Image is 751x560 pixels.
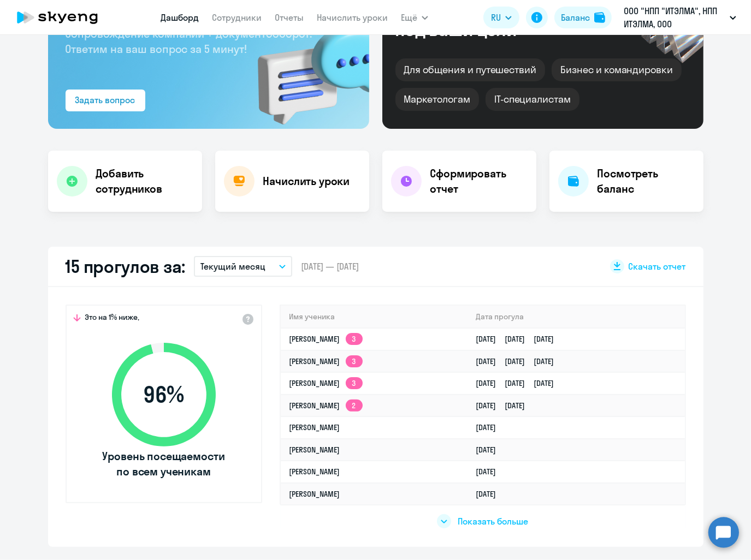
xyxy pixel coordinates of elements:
[289,378,363,388] a: [PERSON_NAME]3
[476,422,505,432] a: [DATE]
[395,88,479,111] div: Маркетологам
[289,489,340,499] a: [PERSON_NAME]
[289,445,340,455] a: [PERSON_NAME]
[598,166,695,196] h4: Посмотреть баланс
[346,333,363,345] app-skyeng-badge: 3
[395,2,582,39] div: Курсы английского под ваши цели
[289,401,363,410] a: [PERSON_NAME]2
[476,401,534,410] a: [DATE][DATE]
[242,6,369,129] img: bg-img
[629,260,686,272] span: Скачать отчет
[346,355,363,367] app-skyeng-badge: 3
[66,90,145,111] button: Задать вопрос
[624,4,725,31] p: ООО "НПП "ИТЭЛМА", НПП ИТЭЛМА, ООО
[476,356,563,366] a: [DATE][DATE][DATE]
[263,174,350,189] h4: Начислить уроки
[101,382,227,408] span: 96 %
[212,12,262,23] a: Сотрудники
[476,467,505,476] a: [DATE]
[317,12,388,23] a: Начислить уроки
[476,445,505,455] a: [DATE]
[401,11,417,24] span: Ещё
[430,166,528,196] h4: Сформировать отчет
[346,377,363,389] app-skyeng-badge: 3
[275,12,304,23] a: Отчеты
[85,312,140,325] span: Это на 1% ниже,
[301,260,359,272] span: [DATE] — [DATE]
[552,58,682,81] div: Бизнес и командировки
[281,306,468,328] th: Имя ученика
[200,260,265,273] p: Текущий месяц
[486,88,579,111] div: IT-специалистам
[346,400,363,412] app-skyeng-badge: 2
[476,378,563,388] a: [DATE][DATE][DATE]
[289,467,340,476] a: [PERSON_NAME]
[476,489,505,499] a: [DATE]
[491,11,501,24] span: RU
[194,256,292,277] button: Текущий месяц
[401,7,428,28] button: Ещё
[467,306,684,328] th: Дата прогула
[101,449,227,479] span: Уровень посещаемости по всем ученикам
[594,12,605,23] img: balance
[483,7,519,28] button: RU
[458,515,528,527] span: Показать больше
[289,334,363,344] a: [PERSON_NAME]3
[66,255,186,277] h2: 15 прогулов за:
[476,334,563,344] a: [DATE][DATE][DATE]
[618,4,742,31] button: ООО "НПП "ИТЭЛМА", НПП ИТЭЛМА, ООО
[161,12,199,23] a: Дашборд
[554,7,612,28] button: Балансbalance
[561,11,590,24] div: Баланс
[395,58,546,81] div: Для общения и путешествий
[289,356,363,366] a: [PERSON_NAME]3
[96,166,193,196] h4: Добавить сотрудников
[75,93,135,106] div: Задать вопрос
[289,422,340,432] a: [PERSON_NAME]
